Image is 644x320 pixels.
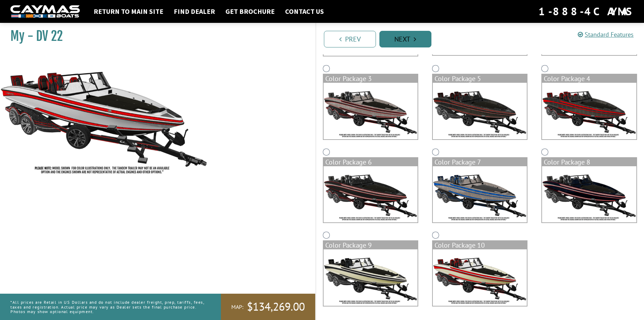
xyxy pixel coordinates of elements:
a: Find Dealer [170,7,218,16]
a: Prev [324,31,376,47]
div: Color Package 3 [324,74,418,83]
div: Color Package 10 [433,241,527,249]
a: MAP:$134,269.00 [221,294,315,320]
span: $134,269.00 [247,300,305,314]
span: MAP: [231,303,243,311]
div: Color Package 6 [324,158,418,166]
a: Contact Us [282,7,327,16]
a: Next [379,31,431,47]
div: Color Package 4 [542,74,636,83]
img: white-logo-c9c8dbefe5ff5ceceb0f0178aa75bf4bb51f6bca0971e226c86eb53dfe498488.png [10,5,80,18]
img: color_package_371.png [433,249,527,306]
img: color_package_370.png [324,249,418,306]
div: Color Package 7 [433,158,527,166]
a: Standard Features [578,30,634,38]
img: color_package_366.png [542,83,636,139]
div: Color Package 9 [324,241,418,249]
div: Color Package 8 [542,158,636,166]
img: color_package_367.png [324,166,418,223]
img: color_package_364.png [324,83,418,139]
a: Return to main site [90,7,167,16]
h1: My - DV 22 [10,28,298,44]
a: Get Brochure [222,7,278,16]
div: 1-888-4CAYMAS [539,4,634,19]
p: *All prices are Retail in US Dollars and do not include dealer freight, prep, tariffs, fees, taxe... [10,296,205,317]
img: color_package_369.png [542,166,636,223]
div: Color Package 5 [433,74,527,83]
img: color_package_365.png [433,83,527,139]
img: color_package_368.png [433,166,527,223]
